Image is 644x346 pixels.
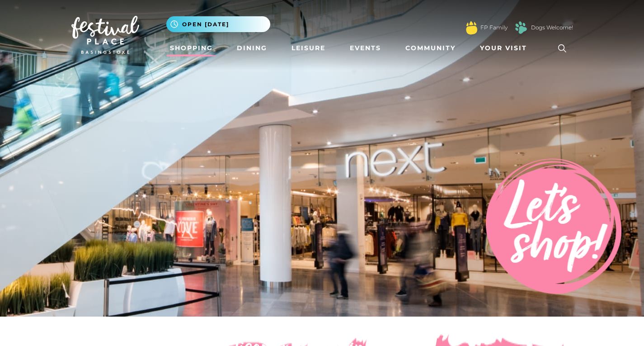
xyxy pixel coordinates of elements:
[480,43,527,53] span: Your Visit
[182,20,229,28] span: Open [DATE]
[71,16,139,54] img: Festival Place Logo
[166,16,270,32] button: Open [DATE]
[346,40,385,57] a: Events
[233,40,271,57] a: Dining
[402,40,459,57] a: Community
[476,40,535,57] a: Your Visit
[166,40,216,57] a: Shopping
[480,24,508,32] a: FP Family
[531,24,573,32] a: Dogs Welcome!
[288,40,329,57] a: Leisure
